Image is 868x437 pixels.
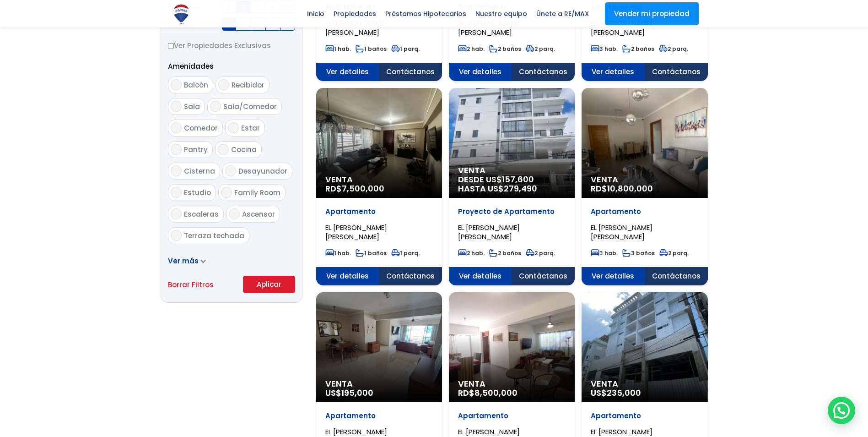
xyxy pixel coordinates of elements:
span: Terraza techada [184,231,244,240]
p: Apartamento [325,411,433,421]
span: DESDE US$ [458,175,566,193]
input: Desayunador [225,165,236,176]
span: RD$ [458,387,518,399]
span: Ascensor [242,209,275,219]
span: Ver detalles [449,63,512,81]
span: 1 baños [356,249,387,257]
span: 2 parq. [526,45,555,53]
span: Venta [591,379,698,388]
span: Venta [325,379,433,388]
span: EL [PERSON_NAME] [PERSON_NAME] [458,223,520,241]
span: 3 hab. [591,45,618,53]
span: Contáctanos [379,63,442,81]
a: Borrar Filtros [168,279,214,290]
p: Apartamento [458,411,566,421]
span: Estar [241,123,260,133]
span: EL [PERSON_NAME] [PERSON_NAME] [591,223,652,241]
p: Amenidades [168,60,295,72]
input: Cocina [218,144,229,155]
a: Venta RD$10,800,000ApartamentoEL [PERSON_NAME] [PERSON_NAME]3 hab.3 baños2 parq. Ver detalles Con... [582,88,707,285]
span: 2 parq. [526,249,555,257]
span: Contáctanos [379,267,442,285]
span: 2 hab. [458,249,485,257]
span: US$ [325,387,373,399]
span: Préstamos Hipotecarios [381,7,471,21]
span: Comedor [184,123,218,133]
input: Cisterna [171,165,182,176]
span: Recibidor [232,80,264,90]
span: Escaleras [184,209,219,219]
span: US$ [591,387,641,399]
span: 2 hab. [458,45,485,53]
span: Ver detalles [582,267,645,285]
span: Ver detalles [582,63,645,81]
img: Logo de REMAX [170,3,193,26]
span: 7,500,000 [342,183,384,194]
label: Ver Propiedades Exclusivas [168,40,295,51]
span: 2 baños [489,45,521,53]
input: Pantry [171,144,182,155]
span: 235,000 [607,387,641,399]
input: Terraza techada [171,230,182,241]
input: Estar [228,122,239,133]
a: Ver más [168,256,206,266]
span: 3 hab. [591,249,618,257]
input: Ascensor [229,208,240,219]
span: EL [PERSON_NAME] [PERSON_NAME] [591,18,652,37]
span: Pantry [184,145,208,154]
p: Proyecto de Apartamento [458,207,566,216]
span: 1 hab. [325,249,351,257]
span: Cisterna [184,166,215,176]
span: Propiedades [329,7,381,21]
span: RD$ [325,183,384,194]
span: Ver detalles [316,267,379,285]
a: Venta RD$7,500,000ApartamentoEL [PERSON_NAME] [PERSON_NAME]1 hab.1 baños1 parq. Ver detalles Cont... [316,88,442,285]
span: Venta [458,166,566,175]
span: Venta [591,175,698,184]
span: Sala [184,102,200,111]
p: Apartamento [591,411,698,421]
a: Vender mi propiedad [605,2,699,25]
input: Sala [171,101,182,112]
p: Apartamento [325,207,433,216]
span: 1 hab. [325,45,351,53]
span: Desayunador [238,166,287,176]
input: Recibidor [218,79,229,90]
input: Comedor [171,122,182,133]
span: 279,490 [504,183,537,194]
span: EL [PERSON_NAME] [PERSON_NAME] [325,18,387,37]
span: 1 parq. [391,45,420,53]
span: Ver detalles [449,267,512,285]
span: Cocina [231,145,257,154]
span: EL [PERSON_NAME] [PERSON_NAME] [325,223,387,241]
input: Estudio [171,187,182,198]
span: Contáctanos [645,267,708,285]
span: Family Room [234,188,280,197]
span: Ver detalles [316,63,379,81]
span: 1 parq. [391,249,420,257]
span: 2 parq. [659,45,688,53]
input: Balcón [171,79,182,90]
span: Venta [325,175,433,184]
p: Apartamento [591,207,698,216]
span: Contáctanos [512,267,575,285]
button: Aplicar [243,276,295,293]
span: 195,000 [341,387,373,399]
span: Nuestro equipo [471,7,532,21]
span: Ver más [168,256,199,266]
span: Estudio [184,188,211,197]
span: 3 baños [622,249,655,257]
span: Contáctanos [512,63,575,81]
span: Sala/Comedor [223,102,277,111]
span: Balcón [184,80,208,90]
span: 1 baños [356,45,387,53]
span: 8,500,000 [474,387,518,399]
input: Family Room [221,187,232,198]
input: Escaleras [171,208,182,219]
span: Inicio [302,7,329,21]
span: 2 baños [489,249,521,257]
span: RD$ [591,183,653,194]
span: Únete a RE/MAX [532,7,593,21]
input: Ver Propiedades Exclusivas [168,43,174,49]
span: 2 baños [622,45,654,53]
